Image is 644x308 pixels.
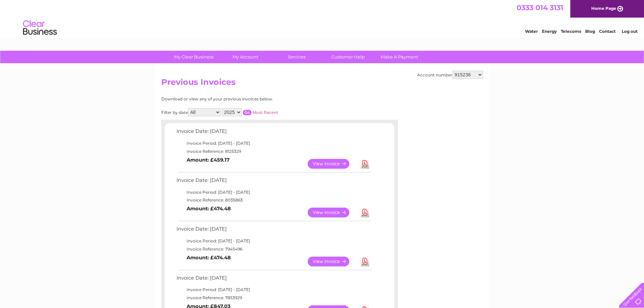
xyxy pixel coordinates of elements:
[175,127,373,139] td: Invoice Date: [DATE]
[622,29,638,34] a: Log out
[599,29,616,34] a: Contact
[175,245,373,253] td: Invoice Reference: 7945496
[175,294,373,302] td: Invoice Reference: 7853929
[372,51,427,63] a: Make A Payment
[161,97,339,101] div: Download or view any of your previous invoices below.
[175,274,373,286] td: Invoice Date: [DATE]
[308,159,357,169] a: View
[166,51,222,63] a: My Clear Business
[187,157,230,163] b: Amount: £459.17
[361,257,369,266] a: Download
[175,224,373,237] td: Invoice Date: [DATE]
[187,206,231,212] b: Amount: £474.48
[525,29,538,34] a: Water
[308,208,357,217] a: View
[175,139,373,147] td: Invoice Period: [DATE] - [DATE]
[175,286,373,294] td: Invoice Period: [DATE] - [DATE]
[308,257,357,266] a: View
[217,51,273,63] a: My Account
[361,208,369,217] a: Download
[163,4,482,33] div: Clear Business is a trading name of Verastar Limited (registered in [GEOGRAPHIC_DATA] No. 3667643...
[585,29,595,34] a: Blog
[175,237,373,245] td: Invoice Period: [DATE] - [DATE]
[269,51,325,63] a: Services
[175,176,373,188] td: Invoice Date: [DATE]
[187,255,231,261] b: Amount: £474.48
[561,29,581,34] a: Telecoms
[161,77,483,90] h2: Previous Invoices
[320,51,376,63] a: Customer Help
[161,108,339,116] div: Filter by date
[253,110,278,115] a: Most Recent
[361,159,369,169] a: Download
[175,196,373,204] td: Invoice Reference: 8035863
[23,18,57,38] img: logo.png
[175,147,373,156] td: Invoice Reference: 8125329
[417,71,483,79] div: Account number
[517,3,563,12] a: 0333 014 3131
[175,188,373,196] td: Invoice Period: [DATE] - [DATE]
[542,29,557,34] a: Energy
